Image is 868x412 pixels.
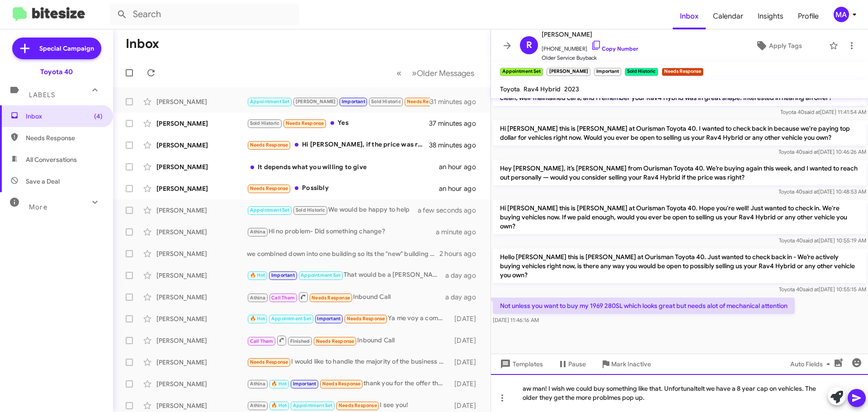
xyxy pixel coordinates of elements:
[271,272,295,278] span: Important
[247,205,429,215] div: We would be happy to help
[26,112,103,121] span: Inbox
[156,379,247,388] div: [PERSON_NAME]
[493,317,539,323] span: [DATE] 11:46:16 AM
[26,155,77,164] span: All Conversations
[301,272,340,278] span: Appointment Set
[247,400,450,411] div: I see you!
[524,85,561,93] span: Rav4 Hybrid
[564,85,579,93] span: 2023
[445,271,483,280] div: a day ago
[247,227,436,237] div: Hi no problem- Did something change?
[250,120,280,126] span: Sold Historic
[247,249,439,258] div: we combined down into one building so its the "new" building in the middle across from APG bank
[250,99,290,104] span: Appointment Set
[491,374,868,412] div: aw man! I wish we could buy something like that. Unfortunaltelt we have a 8 year cap on vehicles....
[247,291,445,303] div: Inbound Call
[662,68,703,76] small: Needs Response
[156,227,247,237] div: [PERSON_NAME]
[26,133,103,142] span: Needs Response
[396,67,401,79] span: «
[500,85,520,93] span: Toyota
[542,40,638,53] span: [PHONE_NUMBER]
[250,142,288,148] span: Needs Response
[109,4,299,25] input: Search
[407,99,445,104] span: Needs Response
[293,403,333,408] span: Appointment Set
[156,162,247,171] div: [PERSON_NAME]
[429,206,483,215] div: a few seconds ago
[29,203,47,211] span: More
[250,403,265,408] span: Athina
[156,358,247,367] div: [PERSON_NAME]
[392,64,480,82] nav: Page navigation example
[12,38,101,59] a: Special Campaign
[94,112,103,121] span: (4)
[412,67,417,79] span: »
[593,356,658,372] button: Mark Inactive
[247,379,450,389] div: thank you for the offer though
[500,68,543,76] small: Appointment Set
[247,183,439,194] div: Possibly
[750,3,791,29] a: Insights
[790,356,834,372] span: Auto Fields
[625,68,658,76] small: Sold Historic
[493,249,866,283] p: Hello [PERSON_NAME] this is [PERSON_NAME] at Ourisman Toyota 40. Just wanted to check back in - W...
[250,295,265,301] span: Athina
[803,237,819,244] span: said at
[769,38,802,54] span: Apply Tags
[542,53,638,62] span: Older Service Buyback
[250,229,265,235] span: Athina
[780,109,866,115] span: Toyota 40 [DATE] 11:41:54 AM
[247,357,450,367] div: I would like to handle the majority of the business over the phone and when I come in I will be m...
[29,91,55,99] span: Labels
[247,118,429,128] div: Yes
[783,356,841,372] button: Auto Fields
[568,356,586,372] span: Pause
[156,336,247,345] div: [PERSON_NAME]
[156,141,247,150] div: [PERSON_NAME]
[247,96,430,107] div: Not unless you want to buy my 1969 280SL which looks great but needs alot of mechanical attention
[450,379,483,388] div: [DATE]
[391,64,407,82] button: Previous
[611,356,651,372] span: Mark Inactive
[417,68,474,78] span: Older Messages
[250,207,290,213] span: Appointment Set
[791,3,826,29] a: Profile
[293,381,316,387] span: Important
[804,109,820,115] span: said at
[526,38,532,52] span: R
[347,316,385,322] span: Needs Response
[439,249,483,258] div: 2 hours ago
[450,358,483,367] div: [DATE]
[156,119,247,128] div: [PERSON_NAME]
[802,148,818,155] span: said at
[156,271,247,280] div: [PERSON_NAME]
[802,188,818,195] span: said at
[445,293,483,302] div: a day ago
[126,37,159,51] h1: Inbox
[429,141,483,150] div: 38 minutes ago
[40,67,73,76] div: Toyota 40
[290,338,310,344] span: Finished
[779,286,866,293] span: Toyota 40 [DATE] 10:55:15 AM
[673,3,706,29] span: Inbox
[250,272,265,278] span: 🔥 Hot
[594,68,621,76] small: Important
[250,359,288,365] span: Needs Response
[311,295,350,301] span: Needs Response
[156,97,247,106] div: [PERSON_NAME]
[247,313,450,324] div: Ya me voy a comunicar con el
[778,188,866,195] span: Toyota 40 [DATE] 10:48:53 AM
[271,381,287,387] span: 🔥 Hot
[450,401,483,410] div: [DATE]
[834,7,849,22] div: MA
[371,99,401,104] span: Sold Historic
[271,316,311,322] span: Appointment Set
[156,401,247,410] div: [PERSON_NAME]
[706,3,750,29] a: Calendar
[826,7,858,22] button: MA
[430,97,483,106] div: 31 minutes ago
[26,177,60,186] span: Save a Deal
[250,185,288,191] span: Needs Response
